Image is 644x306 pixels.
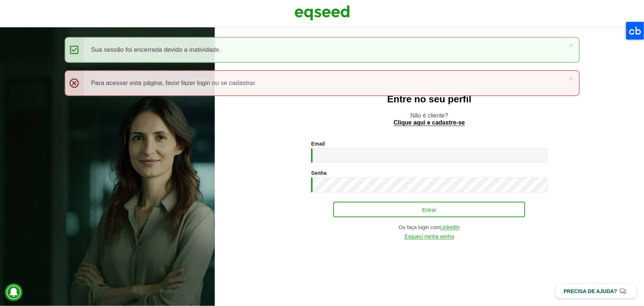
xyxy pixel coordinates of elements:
[311,225,547,230] div: Ou faça login com
[230,112,629,126] p: Não é cliente?
[569,41,573,49] a: ×
[230,94,629,105] h2: Entre no seu perfil
[440,225,460,230] a: LinkedIn
[394,120,465,126] a: Clique aqui e cadastre-se
[65,70,580,96] div: Para acessar esta página, favor fazer login ou se cadastrar.
[569,75,573,82] a: ×
[65,37,580,63] div: Sua sessão foi encerrada devido a inatividade.
[295,4,350,22] img: EqSeed Logo
[333,202,525,217] button: Entrar
[404,234,454,239] a: Esqueci minha senha
[311,170,327,176] label: Senha
[311,141,325,146] label: Email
